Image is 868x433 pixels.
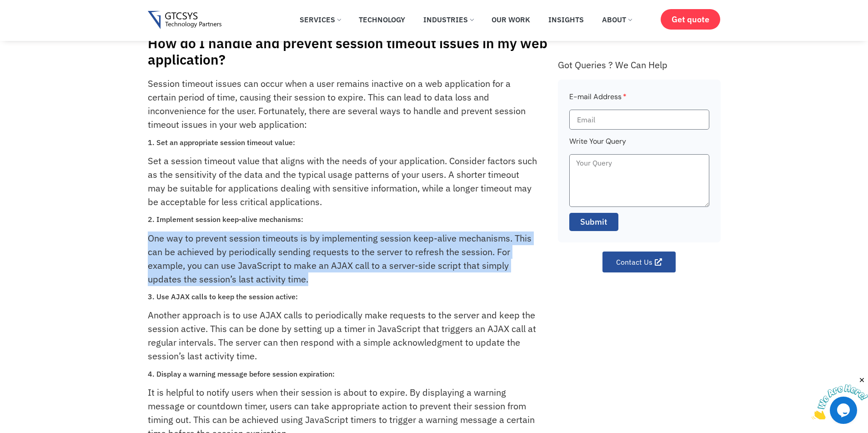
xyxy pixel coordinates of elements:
[416,10,480,30] a: Industries
[616,258,652,266] span: Contact Us
[148,215,537,224] h3: 2. Implement session keep-alive mechanisms:
[148,35,549,68] h1: How do I handle and prevent session timeout issues in my web application?
[148,308,537,363] p: Another approach is to use AJAX calls to periodically make requests to the server and keep the se...
[569,136,626,154] label: Write Your Query
[148,154,537,209] p: Set a session timeout value that aligns with the needs of your application. Consider factors such...
[602,252,676,272] a: Contact Us
[542,10,591,30] a: Insights
[148,370,537,378] h3: 4. Display a warning message before session expiration:
[569,213,618,231] button: Submit
[661,9,720,30] a: Get quote
[293,10,347,30] a: Services
[812,376,868,419] iframe: chat widget
[569,91,627,110] label: E-mail Address
[148,292,537,301] h3: 3. Use AJAX calls to keep the session active:
[580,216,607,228] span: Submit
[569,110,709,130] input: Email
[558,59,721,70] div: Got Queries ? We Can Help
[485,10,537,30] a: Our Work
[352,10,412,30] a: Technology
[148,77,537,131] p: Session timeout issues can occur when a user remains inactive on a web application for a certain ...
[148,11,222,30] img: Gtcsys logo
[148,232,537,286] p: One way to prevent session timeouts is by implementing session keep-alive mechanisms. This can be...
[569,91,709,237] form: Faq Form
[595,10,638,30] a: About
[672,15,709,24] span: Get quote
[148,138,537,147] h3: 1. Set an appropriate session timeout value:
